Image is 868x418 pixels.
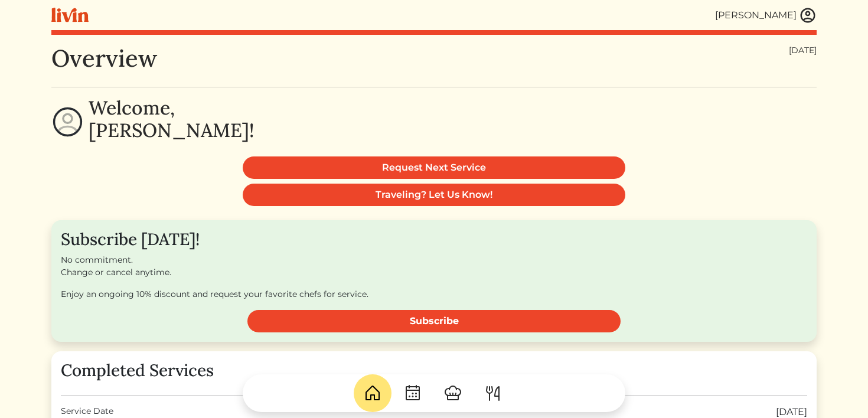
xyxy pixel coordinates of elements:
[789,44,817,57] div: [DATE]
[51,44,157,73] h1: Overview
[403,384,422,403] img: CalendarDots-5bcf9d9080389f2a281d69619e1c85352834be518fbc73d9501aef674afc0d57.svg
[61,288,807,301] p: Enjoy an ongoing 10% discount and request your favorite chefs for service.
[61,361,807,381] h3: Completed Services
[363,384,382,403] img: House-9bf13187bcbb5817f509fe5e7408150f90897510c4275e13d0d5fca38e0b5951.svg
[51,8,89,22] img: livin-logo-a0d97d1a881af30f6274990eb6222085a2533c92bbd1e4f22c21b4f0d0e3210c.svg
[243,156,625,179] a: Request Next Service
[247,310,621,332] a: Subscribe
[51,106,84,138] img: profile-circle-6dcd711754eaac681cb4e5fa6e5947ecf152da99a3a386d1f417117c42b37ef2.svg
[517,17,530,30] button: Close
[443,384,462,403] img: ChefHat-a374fb509e4f37eb0702ca99f5f64f3b6956810f32a249b33092029f8484b388.svg
[61,254,807,279] p: No commitment. Change or cancel anytime.
[484,384,502,403] img: ForkKnife-55491504ffdb50bab0c1e09e7649658475375261d09fd45db06cec23bce548bf.svg
[61,230,807,250] h3: Subscribe [DATE]!
[338,31,530,44] p: Sign in success. Welcome back!
[799,6,817,24] img: user_account-e6e16d2ec92f44fc35f99ef0dc9cddf60790bfa021a6ecb1c896eb5d2907b31c.svg
[89,97,254,142] h2: Welcome, [PERSON_NAME]!
[715,8,797,22] div: [PERSON_NAME]
[243,184,625,206] a: Traveling? Let Us Know!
